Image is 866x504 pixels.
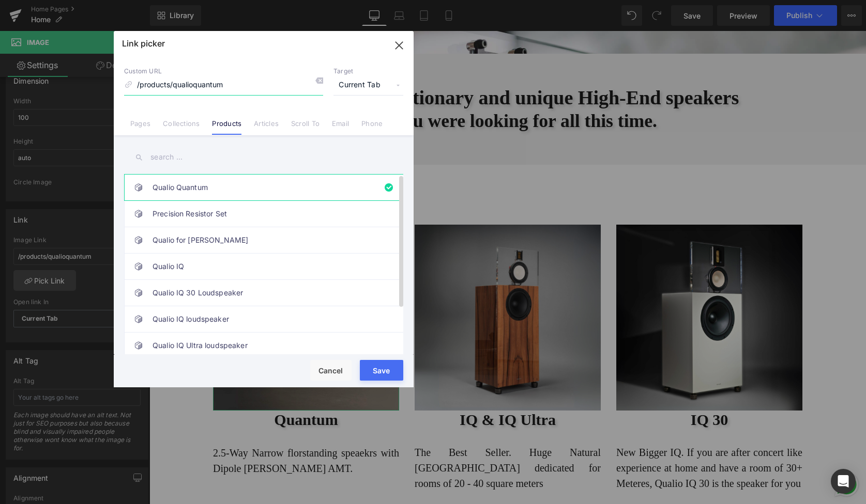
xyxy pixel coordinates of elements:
[122,38,165,49] p: Link picker
[130,119,150,135] a: Pages
[125,380,188,397] span: Quantum
[332,119,349,135] a: Email
[153,333,380,358] a: Qualio IQ Ultra loudspeaker
[153,227,380,253] a: Qualio for [PERSON_NAME]
[124,146,403,169] input: search ...
[153,254,380,279] a: Qualio IQ
[310,360,352,381] button: Cancel
[124,75,323,95] input: https://gempages.net
[212,119,241,135] a: Products
[124,67,323,75] p: Custom URL
[683,439,711,468] div: Open WhatsApp chat
[333,75,403,95] span: Current Tab
[265,414,451,460] p: The Best Seller. Huge Natural [GEOGRAPHIC_DATA] dedicated for rooms of 20 - 40 square meters
[361,119,383,135] a: Phone
[153,280,380,306] a: Qualio IQ 30 Loudspeaker
[64,414,250,445] p: 2.5-Way Narrow florstanding speaekrs with Dipole [PERSON_NAME] AMT.
[163,119,200,135] a: Collections
[360,360,403,381] button: Save
[153,306,380,332] a: Qualio IQ loudspeaker
[541,380,579,397] span: IQ 30
[310,380,406,397] span: IQ & IQ Ultra
[831,469,856,494] div: Open Intercom Messenger
[153,175,380,200] a: Qualio Quantum
[683,439,711,468] a: Send a message via WhatsApp
[291,119,320,135] a: Scroll To
[333,67,403,75] p: Target
[254,119,279,135] a: Articles
[467,414,653,460] p: New Bigger IQ. If you are after concert like experience at home and have a room of 30+ Meteres, Q...
[153,201,380,227] a: Precision Resistor Set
